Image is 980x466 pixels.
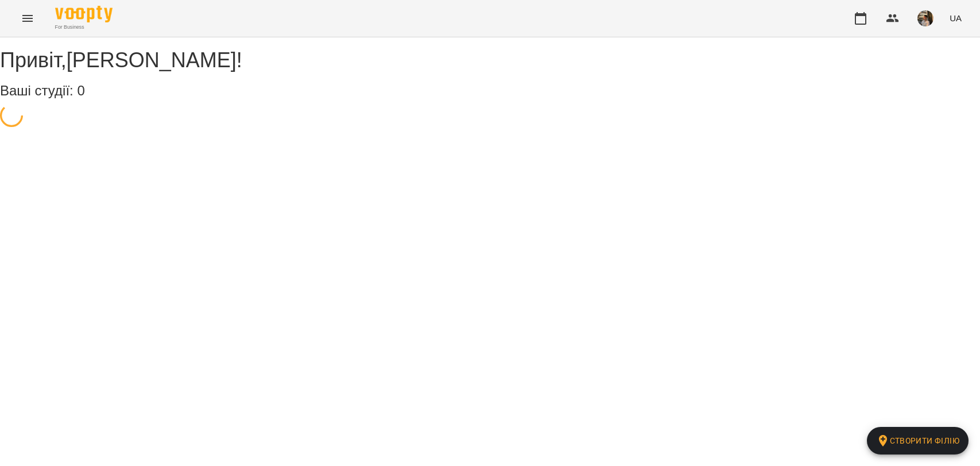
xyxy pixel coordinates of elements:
span: UA [950,12,962,24]
span: For Business [55,24,113,31]
img: 667c661dbb1374cb219499a1f67010c8.jpg [917,10,933,26]
button: UA [945,7,966,29]
button: Menu [14,5,41,32]
img: Voopty Logo [55,6,113,22]
span: 0 [77,83,84,98]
